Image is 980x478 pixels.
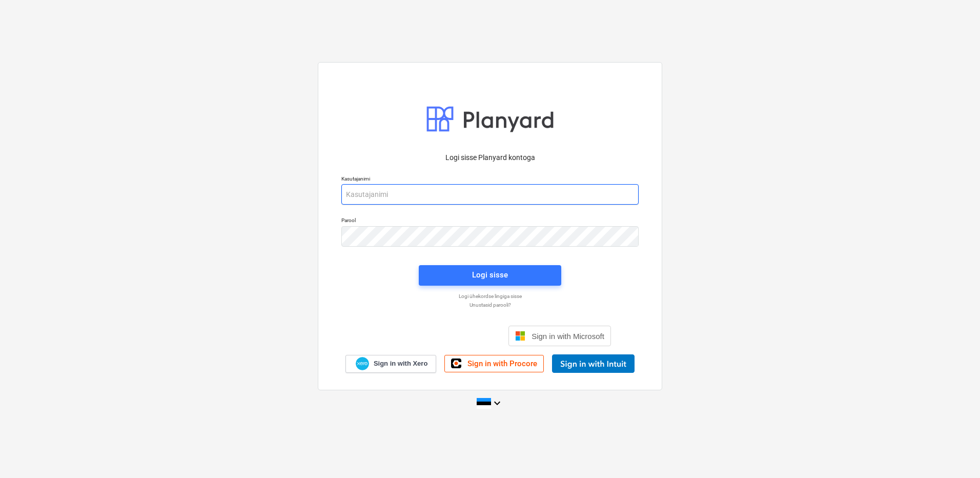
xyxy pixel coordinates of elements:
[929,429,980,478] iframe: Chat Widget
[341,152,639,163] p: Logi sisse Planyard kontoga
[341,175,639,184] p: Kasutajanimi
[491,397,503,409] i: keyboard_arrow_down
[336,293,644,300] a: Logi ühekordse lingiga sisse
[419,265,561,286] button: Logi sisse
[356,357,369,371] img: Xero logo
[341,217,639,226] p: Parool
[472,268,508,282] div: Logi sisse
[532,332,604,341] span: Sign in with Microsoft
[444,355,544,372] a: Sign in with Procore
[336,302,644,308] a: Unustasid parooli?
[515,331,525,341] img: Microsoft logo
[374,359,427,368] span: Sign in with Xero
[467,359,537,368] span: Sign in with Procore
[364,325,505,347] iframe: Sisselogimine Google'i nupu abil
[341,184,639,205] input: Kasutajanimi
[345,355,437,373] a: Sign in with Xero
